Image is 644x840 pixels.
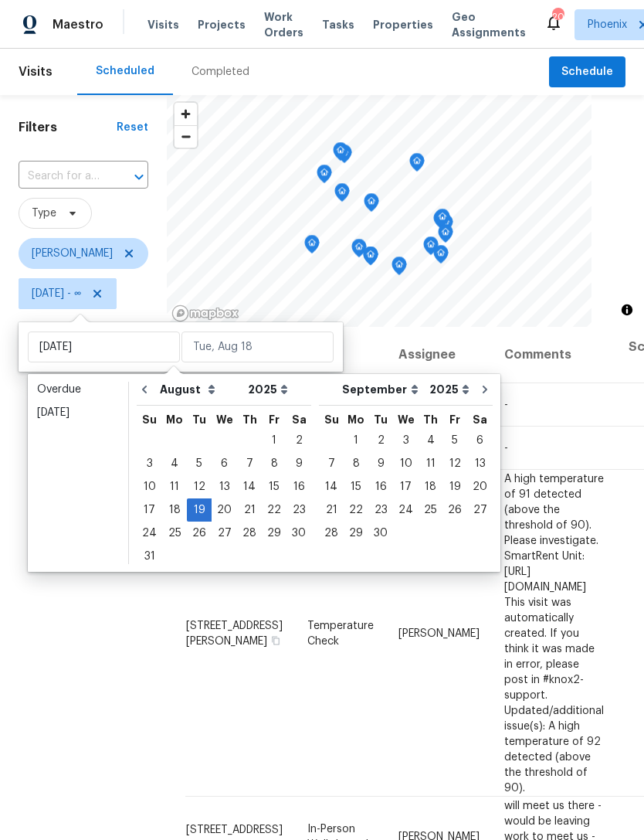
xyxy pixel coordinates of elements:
[435,209,450,233] div: Map marker
[433,210,449,234] div: Map marker
[171,304,239,322] a: Mapbox homepage
[344,522,368,545] div: Mon Sep 29 2025
[393,498,419,522] div: Wed Sep 24 2025
[37,405,119,420] div: [DATE]
[32,378,124,563] ul: Date picker shortcuts
[338,378,425,401] select: Month
[187,476,212,498] div: 12
[467,499,493,521] div: 27
[269,633,283,647] button: Copy Address
[162,522,187,545] div: Mon Aug 25 2025
[344,452,368,475] div: Mon Sep 08 2025
[319,475,344,498] div: Sun Sep 14 2025
[292,414,307,425] abbr: Saturday
[237,522,262,544] div: 28
[319,453,344,474] div: 7
[442,453,467,474] div: 12
[449,414,460,425] abbr: Friday
[286,452,311,475] div: Sat Aug 09 2025
[368,430,393,451] div: 2
[212,522,237,545] div: Wed Aug 27 2025
[162,499,187,521] div: 18
[344,429,368,452] div: Mon Sep 01 2025
[467,475,493,498] div: Sat Sep 20 2025
[442,430,467,451] div: 5
[561,63,613,82] span: Schedule
[333,142,348,166] div: Map marker
[198,17,246,32] span: Projects
[137,546,162,567] div: 31
[433,245,449,269] div: Map marker
[96,63,154,79] div: Scheduled
[137,476,162,498] div: 10
[117,120,148,135] div: Reset
[212,476,237,498] div: 13
[212,522,237,544] div: 27
[167,95,591,327] canvas: Map
[137,453,162,474] div: 3
[19,165,105,189] input: Search for an address...
[393,453,419,474] div: 10
[351,239,367,263] div: Map marker
[344,453,368,474] div: 8
[32,246,113,261] span: [PERSON_NAME]
[237,522,262,545] div: Thu Aug 28 2025
[19,120,117,135] h1: Filters
[244,378,292,401] select: Year
[262,522,286,544] div: 29
[368,429,393,452] div: Tue Sep 02 2025
[419,430,442,451] div: 4
[212,453,237,474] div: 6
[137,545,162,568] div: Sun Aug 31 2025
[344,522,368,544] div: 29
[368,522,393,545] div: Tue Sep 30 2025
[286,429,311,452] div: Sat Aug 02 2025
[269,414,280,425] abbr: Friday
[319,499,344,521] div: 21
[212,452,237,475] div: Wed Aug 06 2025
[324,414,339,425] abbr: Sunday
[237,475,262,498] div: Thu Aug 14 2025
[237,498,262,522] div: Thu Aug 21 2025
[186,824,283,835] span: [STREET_ADDRESS]
[307,620,374,646] span: Temperature Check
[393,452,419,475] div: Wed Sep 10 2025
[162,453,187,474] div: 4
[162,475,187,498] div: Mon Aug 11 2025
[398,627,480,638] span: [PERSON_NAME]
[187,452,212,475] div: Tue Aug 05 2025
[133,374,156,405] button: Go to previous month
[286,499,311,521] div: 23
[588,17,627,32] span: Phoenix
[423,414,438,425] abbr: Thursday
[334,183,350,207] div: Map marker
[473,414,487,425] abbr: Saturday
[175,103,197,125] button: Zoom in
[368,476,393,498] div: 16
[504,443,508,454] span: -
[32,286,81,301] span: [DATE] - ∞
[467,429,493,452] div: Sat Sep 06 2025
[237,499,262,521] div: 21
[212,499,237,521] div: 20
[262,499,286,521] div: 22
[552,9,563,25] div: 20
[162,522,187,544] div: 25
[442,499,467,521] div: 26
[187,522,212,544] div: 26
[212,475,237,498] div: Wed Aug 13 2025
[216,414,233,425] abbr: Wednesday
[286,522,311,544] div: 30
[162,476,187,498] div: 11
[156,378,244,401] select: Month
[32,206,56,221] span: Type
[319,498,344,522] div: Sun Sep 21 2025
[187,498,212,522] div: Tue Aug 19 2025
[419,453,442,474] div: 11
[304,235,320,259] div: Map marker
[192,64,249,80] div: Completed
[237,452,262,475] div: Thu Aug 07 2025
[187,453,212,474] div: 5
[398,414,415,425] abbr: Wednesday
